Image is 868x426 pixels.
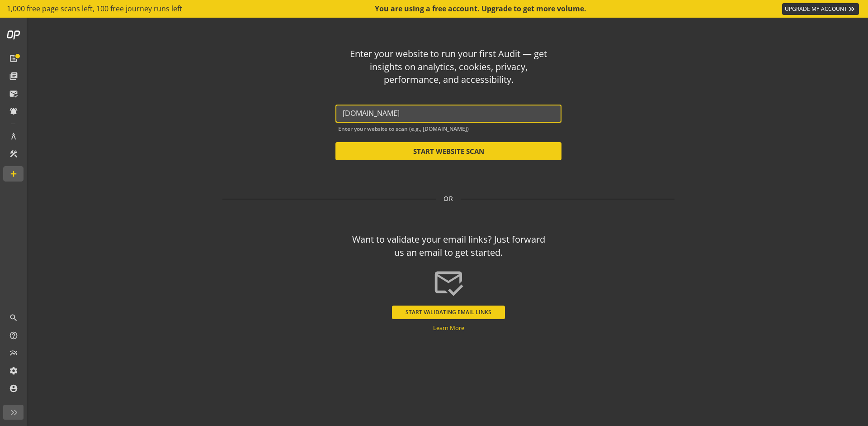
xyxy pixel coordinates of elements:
[9,313,18,322] mat-icon: search
[348,48,549,86] div: Enter your website to run your first Audit — get insights on analytics, cookies, privacy, perform...
[9,366,18,375] mat-icon: settings
[9,132,18,141] mat-icon: architecture
[392,306,505,319] button: START VALIDATING EMAIL LINKS
[443,194,453,203] span: OR
[338,124,469,132] mat-hint: Enter your website to scan (e.g., [DOMAIN_NAME])
[7,4,182,14] span: 1,000 free page scans left, 100 free journey runs left
[782,3,859,15] a: UPGRADE MY ACCOUNT
[375,4,587,14] div: You are using a free account. Upgrade to get more volume.
[348,233,549,259] div: Want to validate your email links? Just forward us an email to get started.
[9,331,18,340] mat-icon: help_outline
[9,89,18,98] mat-icon: mark_email_read
[847,5,856,14] mat-icon: keyboard_double_arrow_right
[343,109,554,118] input: Enter website URL*
[9,384,18,393] mat-icon: account_circle
[9,107,18,116] mat-icon: notifications_active
[9,169,18,178] mat-icon: add
[9,149,18,158] mat-icon: construction
[9,72,18,81] mat-icon: library_books
[335,142,561,160] button: START WEBSITE SCAN
[9,54,18,63] mat-icon: list_alt
[433,324,464,332] a: Learn More
[9,349,18,358] mat-icon: multiline_chart
[433,267,464,298] mat-icon: mark_email_read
